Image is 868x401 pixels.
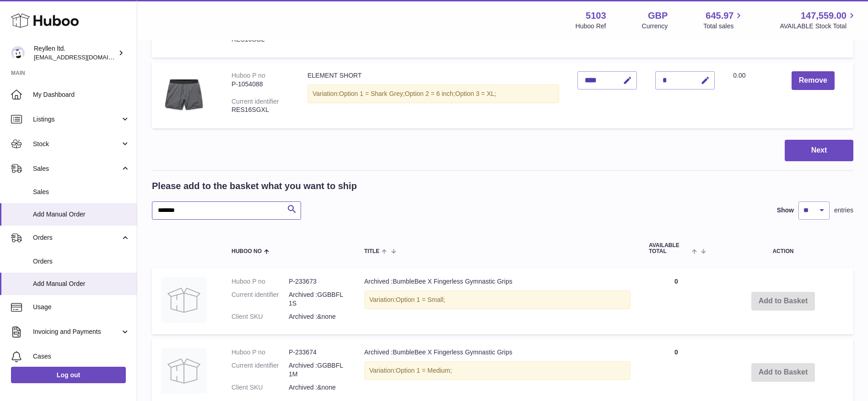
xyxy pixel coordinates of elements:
[576,22,606,31] div: Huboo Ref
[33,352,130,361] span: Cases
[232,290,289,308] dt: Current identifier
[232,80,289,89] div: P-1054088
[33,303,130,311] span: Usage
[364,361,631,380] div: Variation:
[34,44,116,62] div: Reyllen ltd.
[713,233,853,264] th: Action
[640,268,713,335] td: 0
[706,10,733,22] span: 645.97
[232,383,289,392] dt: Client SKU
[455,90,496,97] span: Option 3 = XL;
[33,327,120,336] span: Invoicing and Payments
[161,277,207,323] img: Archived :BumbleBee X Fingerless Gymnastic Grips
[780,10,857,31] a: 147,559.00 AVAILABLE Stock Total
[733,72,745,79] span: 0.00
[33,90,130,99] span: My Dashboard
[33,164,120,173] span: Sales
[289,361,346,379] dd: Archived :GGBBFL1M
[364,248,379,254] span: Title
[298,62,568,128] td: ELEMENT SHORT
[33,115,120,124] span: Listings
[34,53,135,61] span: [EMAIL_ADDRESS][DOMAIN_NAME]
[405,90,455,97] span: Option 2 = 6 inch;
[33,257,130,266] span: Orders
[586,10,606,22] strong: 5103
[33,140,120,148] span: Stock
[703,10,744,31] a: 645.97 Total sales
[703,22,744,31] span: Total sales
[11,367,126,383] a: Log out
[642,22,668,31] div: Currency
[289,383,346,392] dd: Archived :&none
[232,361,289,379] dt: Current identifier
[307,84,559,103] div: Variation:
[780,22,857,31] span: AVAILABLE Stock Total
[232,248,262,254] span: Huboo no
[232,277,289,286] dt: Huboo P no
[161,71,207,117] img: ELEMENT SHORT
[834,206,853,215] span: entries
[396,296,445,303] span: Option 1 = Small;
[777,206,794,215] label: Show
[785,140,853,161] button: Next
[648,10,668,22] strong: GBP
[364,290,631,309] div: Variation:
[232,72,265,79] div: Huboo P no
[232,348,289,357] dt: Huboo P no
[232,312,289,321] dt: Client SKU
[339,90,405,97] span: Option 1 = Shark Grey;
[289,290,346,308] dd: Archived :GGBBFL1S
[161,348,207,394] img: Archived :BumbleBee X Fingerless Gymnastic Grips
[232,98,279,105] div: Current identifier
[33,233,120,242] span: Orders
[649,243,690,254] span: AVAILABLE Total
[33,280,130,288] span: Add Manual Order
[33,210,130,219] span: Add Manual Order
[152,180,357,192] h2: Please add to the basket what you want to ship
[289,277,346,286] dd: P-233673
[33,188,130,196] span: Sales
[396,367,452,374] span: Option 1 = Medium;
[355,268,640,335] td: Archived :BumbleBee X Fingerless Gymnastic Grips
[232,106,289,114] div: RES16SGXL
[11,46,25,60] img: internalAdmin-5103@internal.huboo.com
[289,348,346,357] dd: P-233674
[792,71,835,90] button: Remove
[289,312,346,321] dd: Archived :&none
[801,10,846,22] span: 147,559.00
